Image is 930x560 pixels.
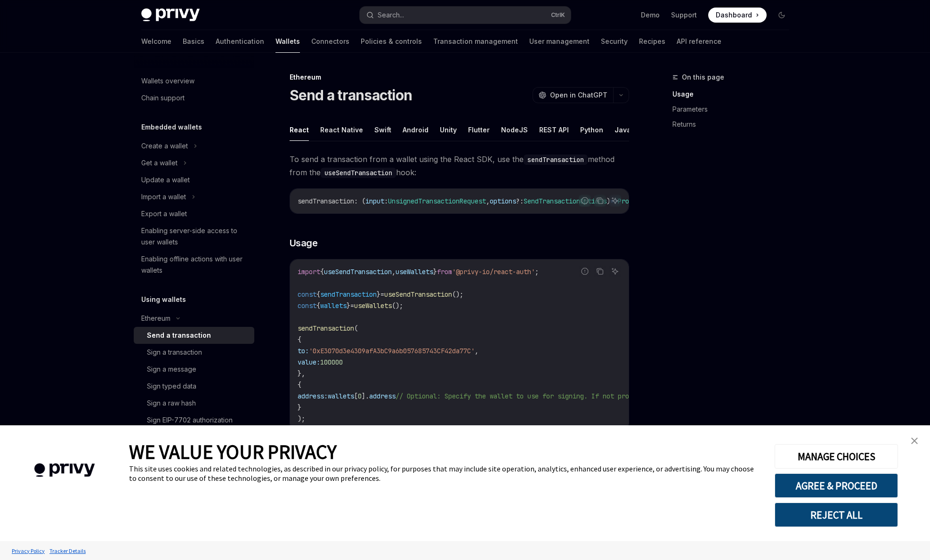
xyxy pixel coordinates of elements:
img: close banner [911,438,918,444]
a: Demo [641,10,660,20]
span: const [298,301,316,310]
div: Enabling offline actions with user wallets [141,253,249,276]
span: } [298,403,301,412]
span: ; [535,268,539,276]
span: from [437,268,452,276]
span: 100000 [320,358,343,366]
h5: Using wallets [141,294,186,305]
span: Ctrl K [551,11,565,19]
div: Sign a raw hash [147,398,196,409]
a: Security [601,30,628,53]
a: Sign typed data [134,378,254,395]
a: Tracker Details [47,543,88,559]
span: Dashboard [716,10,752,20]
span: sendTransaction [298,324,354,333]
span: value: [298,358,320,366]
span: [ [354,392,358,400]
a: Enabling server-side access to user wallets [134,222,254,251]
button: Open in ChatGPT [533,87,613,103]
span: (); [392,301,403,310]
a: Usage [672,87,797,102]
a: Chain support [134,89,254,106]
div: Import a wallet [141,191,186,203]
div: Create a wallet [141,140,188,152]
span: useSendTransaction [324,268,392,276]
div: Sign EIP-7702 authorization [147,414,233,426]
span: } [377,290,380,299]
span: { [316,290,320,299]
span: To send a transaction from a wallet using the React SDK, use the method from the hook: [290,153,629,179]
span: ?: [516,197,524,205]
div: Ethereum [290,73,629,82]
span: SendTransactionOptions [524,197,607,205]
div: Ethereum [141,313,170,324]
button: React Native [320,119,363,141]
a: Sign EIP-7702 authorization [134,412,254,429]
a: Parameters [672,102,797,117]
span: const [298,290,316,299]
span: options [490,197,516,205]
span: input [365,197,384,205]
span: useWallets [354,301,392,310]
span: On this page [682,72,724,83]
button: Flutter [468,119,490,141]
div: Enabling server-side access to user wallets [141,225,249,248]
img: dark logo [141,8,200,22]
a: Welcome [141,30,171,53]
span: , [486,197,490,205]
span: import [298,268,320,276]
span: to: [298,347,309,355]
span: useWallets [396,268,433,276]
span: }, [298,369,305,378]
button: Ask AI [609,195,621,207]
div: Chain support [141,92,185,104]
button: Ask AI [609,265,621,277]
span: sendTransaction [320,290,377,299]
a: Returns [672,117,797,132]
a: Connectors [311,30,349,53]
span: { [316,301,320,310]
div: Sign a transaction [147,347,202,358]
span: ( [354,324,358,333]
button: Android [403,119,429,141]
span: } [433,268,437,276]
button: Search...CtrlK [360,7,571,24]
h5: Embedded wallets [141,122,202,133]
span: ) [607,197,610,205]
span: '@privy-io/react-auth' [452,268,535,276]
span: , [392,268,396,276]
a: Sign a message [134,361,254,378]
a: User management [529,30,590,53]
div: Search... [378,9,404,21]
div: Sign a message [147,364,196,375]
a: Authentication [216,30,264,53]
a: Wallets overview [134,73,254,89]
a: Basics [183,30,204,53]
a: Enabling offline actions with user wallets [134,251,254,279]
span: WE VALUE YOUR PRIVACY [129,439,337,464]
span: { [298,381,301,389]
button: Copy the contents from the code block [594,265,606,277]
span: : [384,197,388,205]
span: ); [298,414,305,423]
code: sendTransaction [524,154,588,165]
span: = [350,301,354,310]
div: Wallets overview [141,75,194,87]
button: Java [615,119,631,141]
a: close banner [905,431,924,450]
a: Policies & controls [361,30,422,53]
span: // Optional: Specify the wallet to use for signing. If not provided, the first wallet will be used. [396,392,768,400]
span: sendTransaction [298,197,354,205]
button: Unity [440,119,457,141]
span: { [320,268,324,276]
a: Recipes [639,30,665,53]
span: 0 [358,392,362,400]
button: REST API [539,119,569,141]
img: company logo [14,450,115,491]
a: API reference [677,30,721,53]
h1: Send a transaction [290,87,412,104]
span: '0xE3070d3e4309afA3bC9a6b057685743CF42da77C' [309,347,475,355]
button: Python [580,119,603,141]
a: Privacy Policy [9,543,47,559]
button: Swift [374,119,391,141]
